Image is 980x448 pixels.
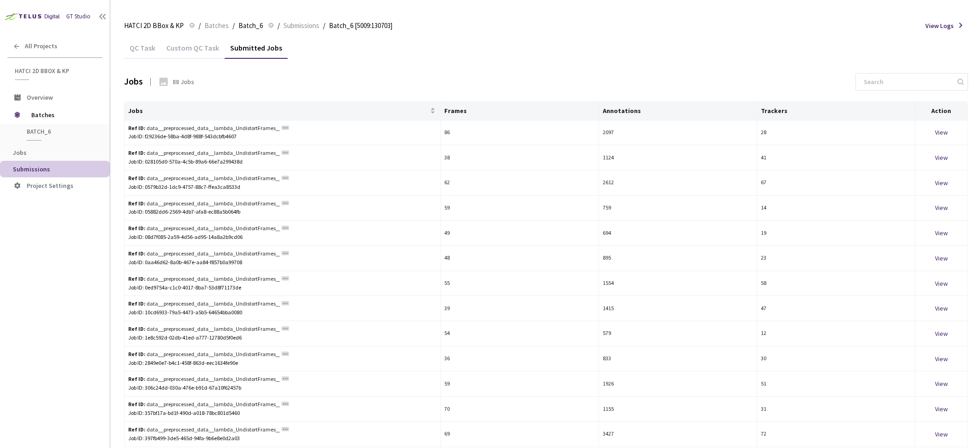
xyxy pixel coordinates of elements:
[128,250,280,258] div: data__preprocessed_data__lambda_UndistortFrames__20250414_113911/
[128,300,280,308] div: data__preprocessed_data__lambda_UndistortFrames__20250408_134453/
[599,371,757,397] td: 1926
[858,74,956,90] input: Search
[919,178,964,188] div: View
[128,208,437,216] div: Job ID: 05882dd6-2569-4db7-afa8-ec88a5b064fb
[441,296,599,321] td: 39
[128,107,428,114] span: Jobs
[128,258,437,267] div: Job ID: 0aa46d62-8a0b-467e-aa84-f857b0a99708
[128,284,437,292] div: Job ID: 0ed9754a-c1c0-4017-8ba7-53d8f71173de
[599,397,757,422] td: 1155
[919,354,964,364] div: View
[441,120,599,146] td: 86
[757,296,915,321] td: 47
[757,120,915,146] td: 28
[232,20,235,31] li: /
[441,246,599,271] td: 48
[925,21,954,30] span: View Logs
[173,77,194,86] div: 88 Jobs
[204,20,229,31] span: Batches
[238,20,263,31] span: Batch_6
[919,379,964,389] div: View
[283,20,319,31] span: Submissions
[128,434,437,443] div: Job ID: 397fb499-3de5-465d-94fa-9b6e8e0d2a03
[757,422,915,447] td: 72
[128,351,146,357] b: Ref ID:
[757,397,915,422] td: 31
[599,422,757,447] td: 3427
[599,120,757,146] td: 2097
[128,200,146,207] b: Ref ID:
[599,145,757,170] td: 1124
[441,196,599,221] td: 59
[128,233,437,242] div: Job ID: 08d7f085-2a59-4d56-ad95-14a8a2b9cd06
[599,296,757,321] td: 1415
[441,102,599,120] th: Frames
[128,275,280,284] div: data__preprocessed_data__lambda_UndistortFrames__20250401_134555/
[757,102,915,120] th: Trackers
[27,128,95,136] span: Batch_6
[919,153,964,163] div: View
[757,321,915,346] td: 12
[757,221,915,246] td: 19
[128,132,437,141] div: Job ID: f29236de-58ba-4d8f-988f-543dcbfb4607
[124,20,184,31] span: HATCI 2D BBox & KP
[441,371,599,397] td: 59
[599,102,757,120] th: Annotations
[441,422,599,447] td: 69
[128,350,280,359] div: data__preprocessed_data__lambda_UndistortFrames__20250331_130947/
[128,375,146,382] b: Ref ID:
[128,300,146,307] b: Ref ID:
[128,409,437,418] div: Job ID: 357bf17a-bd1f-490d-a018-78bc801d5460
[757,271,915,296] td: 58
[919,303,964,313] div: View
[128,425,280,434] div: data__preprocessed_data__lambda_UndistortFrames__20250407_112922/
[919,228,964,238] div: View
[757,346,915,372] td: 30
[757,196,915,221] td: 14
[128,250,146,257] b: Ref ID:
[441,145,599,170] td: 38
[128,124,280,133] div: data__preprocessed_data__lambda_UndistortFrames__20250403_105201/
[27,181,74,190] span: Project Settings
[599,196,757,221] td: 759
[323,20,325,31] li: /
[919,203,964,213] div: View
[919,329,964,339] div: View
[441,397,599,422] td: 70
[13,148,27,157] span: Jobs
[128,149,280,158] div: data__preprocessed_data__lambda_UndistortFrames__20250411_151300/
[128,375,280,384] div: data__preprocessed_data__lambda_UndistortFrames__20250407_125832/
[757,371,915,397] td: 51
[128,359,437,368] div: Job ID: 2849e0e7-b4c1-458f-863d-eec1634fe90e
[441,346,599,372] td: 36
[599,271,757,296] td: 1554
[128,308,437,317] div: Job ID: 10cd6933-79a5-4473-a5b5-64654bba0080
[198,20,201,31] li: /
[128,175,146,181] b: Ref ID:
[128,325,280,334] div: data__preprocessed_data__lambda_UndistortFrames__20250404_111330/
[441,271,599,296] td: 55
[128,325,146,332] b: Ref ID:
[128,199,280,208] div: data__preprocessed_data__lambda_UndistortFrames__20250331_123633/
[128,384,437,392] div: Job ID: 306c24dd-030a-476e-b91d-67a10f62457b
[225,43,288,59] div: Submitted Jobs
[441,321,599,346] td: 54
[919,253,964,263] div: View
[128,158,437,166] div: Job ID: 028105d0-570a-4c5b-89a6-66e7a299438d
[919,404,964,414] div: View
[919,429,964,439] div: View
[124,43,161,59] div: QC Task
[599,246,757,271] td: 895
[31,106,94,124] span: Batches
[599,221,757,246] td: 694
[919,278,964,289] div: View
[27,93,53,102] span: Overview
[278,20,280,31] li: /
[25,42,57,50] span: All Projects
[128,401,146,408] b: Ref ID:
[757,170,915,196] td: 67
[13,165,50,173] span: Submissions
[15,67,97,75] span: HATCI 2D BBox & KP
[124,75,143,88] div: Jobs
[128,334,437,342] div: Job ID: 1e8c592d-02db-41ed-a777-12780d5f0ed6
